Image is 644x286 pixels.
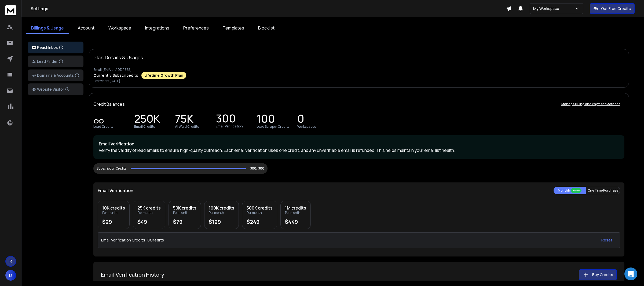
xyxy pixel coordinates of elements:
[257,124,289,129] p: Lead Scraper Credits
[28,83,83,95] button: Website Visitor
[134,124,155,129] p: Email Credits
[285,219,306,225] div: $449
[5,5,16,15] img: logo
[26,23,69,34] a: Billings & Usage
[257,116,275,123] p: 100
[9,9,13,13] img: logo_orange.svg
[209,211,234,215] div: Per month
[103,23,137,34] a: Workspace
[20,32,48,35] div: Domain Overview
[597,235,617,245] button: Reset
[247,211,273,215] div: Per month
[93,54,143,61] p: Plan Details & Usages
[93,101,125,107] p: Credit Balances
[178,23,214,34] a: Preferences
[102,205,125,211] div: 10K credits
[285,205,306,211] div: 1M credits
[590,3,635,14] button: Get Free Credits
[141,72,186,79] div: Lifetime Growth Plan
[601,6,631,11] p: Get Free Credits
[93,124,113,129] p: Lead Credits
[5,270,16,281] button: D
[59,32,90,35] div: Keywords by Traffic
[217,23,250,34] a: Templates
[97,166,126,171] div: Subscription Credits
[102,211,125,215] div: Per month
[173,211,196,215] div: Per month
[53,31,58,35] img: tab_keywords_by_traffic_grey.svg
[32,46,36,49] img: logo
[297,124,316,129] p: Workspaces
[247,205,273,211] div: 500K credits
[247,219,273,225] div: $249
[216,124,243,129] p: Email Verification
[554,187,586,194] button: Monthly 20% off
[297,116,304,123] p: 0
[253,23,280,34] a: Blocklist
[137,219,161,225] div: $49
[14,14,38,18] div: Domain: [URL]
[209,219,234,225] div: $129
[250,166,264,171] p: 300/ 300
[175,124,199,129] p: AI Word Credits
[72,23,100,34] a: Account
[557,99,624,109] button: Manage Billing and Payment Methods
[101,271,164,279] h2: Email Verification History
[28,69,83,81] button: Domains & Accounts
[137,211,161,215] div: Per month
[15,9,26,13] div: v 4.0.25
[592,272,613,277] p: Buy Credits
[140,23,175,34] a: Integrations
[579,269,617,280] button: Buy Credits
[93,68,624,72] p: Email: [EMAIL_ADDRESS]
[209,205,234,211] div: 100K credits
[99,141,619,147] p: Email Verification
[561,102,620,106] p: Manage Billing and Payment Methods
[98,187,133,194] p: Email Verification
[99,147,619,153] p: Verify the validity of lead emails to ensure high-quality outreach. Each email verification uses ...
[14,31,19,35] img: tab_domain_overview_orange.svg
[285,211,306,215] div: Per month
[216,116,236,123] p: 300
[175,116,193,123] p: 75K
[28,56,83,67] button: Lead Finder
[9,14,13,18] img: website_grey.svg
[624,267,637,280] div: Open Intercom Messenger
[93,79,624,83] p: Renews on:
[93,73,138,78] p: Currently Subscribed to
[31,5,506,12] h1: Settings
[571,188,581,193] div: 20% off
[101,237,145,243] p: Email Verification Credits
[533,6,561,11] p: My Workspace
[28,42,83,53] button: ReachInbox
[109,79,120,83] span: [DATE]
[173,205,196,211] div: 50K credits
[147,237,164,243] p: 0 Credits
[134,116,160,123] p: 250K
[102,219,125,225] div: $29
[173,219,196,225] div: $79
[586,187,620,194] button: One Time Purchase
[137,205,161,211] div: 25K credits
